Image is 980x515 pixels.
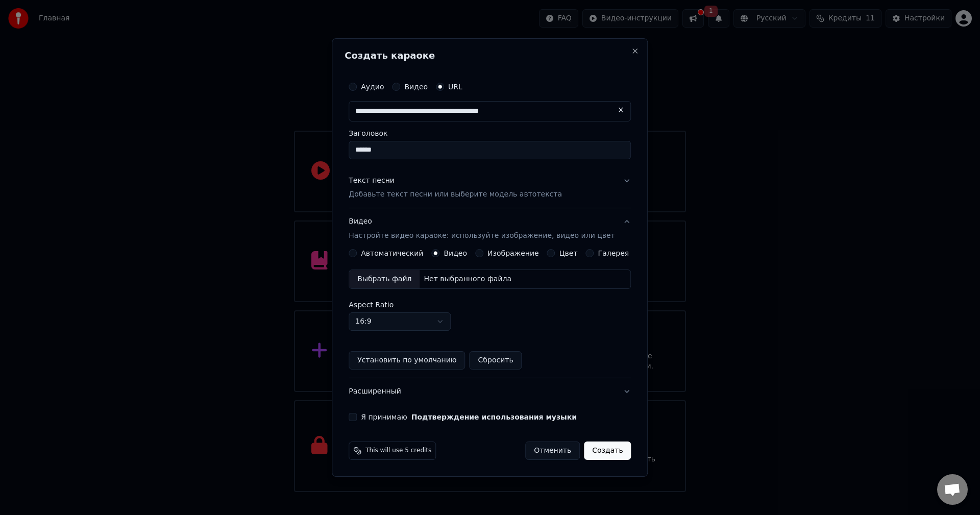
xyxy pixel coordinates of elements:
[404,83,428,90] label: Видео
[349,176,395,186] div: Текст песни
[598,250,629,257] label: Галерея
[559,250,578,257] label: Цвет
[349,217,615,241] div: Видео
[470,351,522,370] button: Сбросить
[349,231,615,241] p: Настройте видео караоке: используйте изображение, видео или цвет
[448,83,462,90] label: URL
[411,413,577,421] button: Я принимаю
[349,190,562,200] p: Добавьте текст песни или выберите модель автотекста
[487,250,539,257] label: Изображение
[420,274,516,284] div: Нет выбранного файла
[349,130,631,137] label: Заголовок
[349,301,631,308] label: Aspect Ratio
[349,209,631,250] button: ВидеоНастройте видео караоке: используйте изображение, видео или цвет
[365,447,431,455] span: This will use 5 credits
[349,270,420,288] div: Выбрать файл
[361,413,577,421] label: Я принимаю
[349,167,631,208] button: Текст песниДобавьте текст песни или выберите модель автотекста
[361,250,423,257] label: Автоматический
[525,442,580,460] button: Отменить
[349,249,631,378] div: ВидеоНастройте видео караоке: используйте изображение, видео или цвет
[584,442,631,460] button: Создать
[444,250,467,257] label: Видео
[349,351,465,370] button: Установить по умолчанию
[361,83,384,90] label: Аудио
[349,378,631,405] button: Расширенный
[345,51,635,60] h2: Создать караоке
